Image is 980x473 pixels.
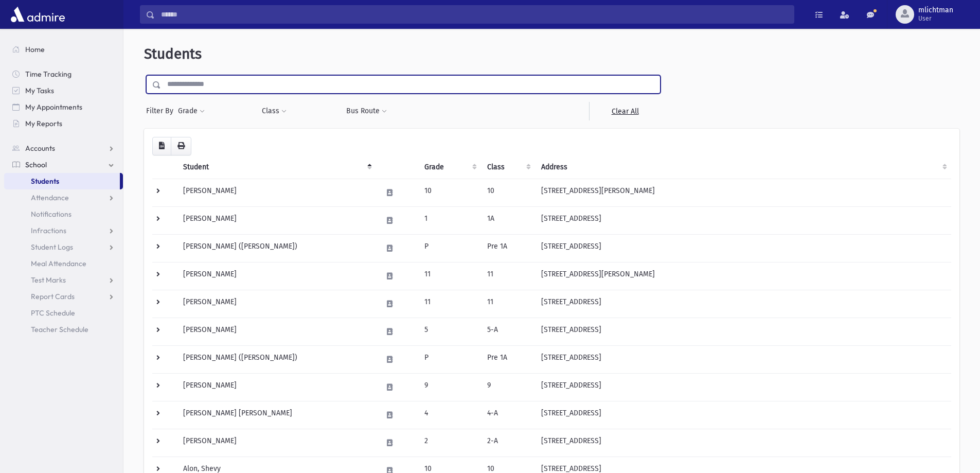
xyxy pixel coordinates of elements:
[481,429,535,457] td: 2-A
[25,119,62,128] span: My Reports
[31,292,75,301] span: Report Cards
[589,102,661,120] a: Clear All
[481,234,535,262] td: Pre 1A
[4,140,123,156] a: Accounts
[177,234,376,262] td: [PERSON_NAME] ([PERSON_NAME])
[481,262,535,290] td: 11
[146,106,177,116] span: Filter By
[155,5,794,24] input: Search
[171,137,191,155] button: Print
[481,318,535,345] td: 5-A
[25,160,47,169] span: School
[535,318,951,345] td: [STREET_ADDRESS]
[4,272,123,288] a: Test Marks
[177,102,205,120] button: Grade
[4,255,123,272] a: Meal Attendance
[481,206,535,234] td: 1A
[535,234,951,262] td: [STREET_ADDRESS]
[481,290,535,318] td: 11
[177,155,376,179] th: Student: activate to sort column descending
[918,14,953,23] span: User
[177,318,376,345] td: [PERSON_NAME]
[481,401,535,429] td: 4-A
[177,345,376,373] td: [PERSON_NAME] ([PERSON_NAME])
[31,275,66,285] span: Test Marks
[25,45,45,54] span: Home
[418,290,481,318] td: 11
[4,239,123,255] a: Student Logs
[418,429,481,457] td: 2
[535,290,951,318] td: [STREET_ADDRESS]
[4,321,123,338] a: Teacher Schedule
[4,156,123,173] a: School
[152,137,171,155] button: CSV
[4,305,123,321] a: PTC Schedule
[177,401,376,429] td: [PERSON_NAME] [PERSON_NAME]
[31,193,69,202] span: Attendance
[261,102,287,120] button: Class
[4,173,120,189] a: Students
[25,86,54,95] span: My Tasks
[535,206,951,234] td: [STREET_ADDRESS]
[481,345,535,373] td: Pre 1A
[418,401,481,429] td: 4
[31,226,66,235] span: Infractions
[535,401,951,429] td: [STREET_ADDRESS]
[31,177,59,186] span: Students
[25,102,82,112] span: My Appointments
[535,345,951,373] td: [STREET_ADDRESS]
[4,115,123,132] a: My Reports
[535,262,951,290] td: [STREET_ADDRESS][PERSON_NAME]
[31,259,86,268] span: Meal Attendance
[418,179,481,206] td: 10
[4,66,123,82] a: Time Tracking
[177,373,376,401] td: [PERSON_NAME]
[481,155,535,179] th: Class: activate to sort column ascending
[25,69,72,79] span: Time Tracking
[4,222,123,239] a: Infractions
[144,45,202,62] span: Students
[535,155,951,179] th: Address: activate to sort column ascending
[418,318,481,345] td: 5
[177,179,376,206] td: [PERSON_NAME]
[535,179,951,206] td: [STREET_ADDRESS][PERSON_NAME]
[418,262,481,290] td: 11
[346,102,387,120] button: Bus Route
[4,288,123,305] a: Report Cards
[481,373,535,401] td: 9
[31,325,88,334] span: Teacher Schedule
[418,373,481,401] td: 9
[918,6,953,14] span: mlichtman
[4,41,123,58] a: Home
[418,234,481,262] td: P
[25,144,55,153] span: Accounts
[177,290,376,318] td: [PERSON_NAME]
[481,179,535,206] td: 10
[418,206,481,234] td: 1
[31,209,72,219] span: Notifications
[177,262,376,290] td: [PERSON_NAME]
[535,429,951,457] td: [STREET_ADDRESS]
[177,206,376,234] td: [PERSON_NAME]
[535,373,951,401] td: [STREET_ADDRESS]
[418,345,481,373] td: P
[4,99,123,115] a: My Appointments
[4,82,123,99] a: My Tasks
[31,308,75,318] span: PTC Schedule
[4,189,123,206] a: Attendance
[418,155,481,179] th: Grade: activate to sort column ascending
[31,242,73,252] span: Student Logs
[4,206,123,222] a: Notifications
[177,429,376,457] td: [PERSON_NAME]
[8,4,67,25] img: AdmirePro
